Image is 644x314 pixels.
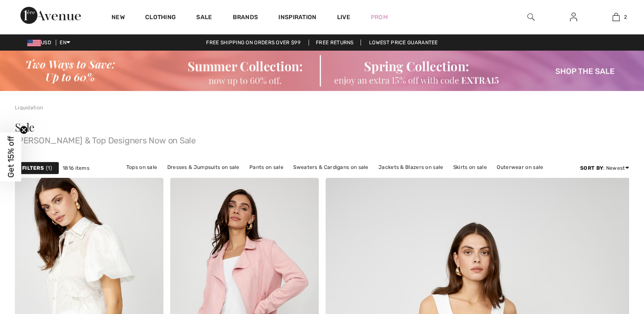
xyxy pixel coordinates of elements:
a: Sale [196,14,212,23]
span: 2 [624,13,627,21]
a: Jackets & Blazers on sale [374,162,448,173]
a: Pants on sale [245,162,288,173]
span: EN [60,40,70,46]
a: Brands [233,14,258,23]
a: New [112,14,125,23]
strong: Filters [22,164,44,172]
img: search the website [527,12,535,22]
a: Free shipping on orders over $99 [199,40,307,46]
button: Close teaser [20,126,28,134]
a: Prom [371,13,388,22]
a: Clothing [145,14,176,23]
img: US Dollar [27,40,41,46]
a: Skirts on sale [449,162,491,173]
a: Sign In [563,12,584,23]
img: 1ère Avenue [20,7,81,24]
a: Tops on sale [122,162,162,173]
img: My Bag [613,12,620,22]
a: Dresses & Jumpsuits on sale [163,162,244,173]
strong: Sort By [580,165,603,171]
div: : Newest [580,164,629,172]
a: 2 [595,12,637,22]
a: Outerwear on sale [492,162,547,173]
span: Sale [15,120,34,134]
span: USD [27,40,54,46]
span: 1816 items [63,164,89,172]
span: Get 15% off [6,136,16,178]
span: 1 [46,164,52,172]
iframe: Opens a widget where you can find more information [590,250,635,271]
a: Sweaters & Cardigans on sale [289,162,372,173]
img: My Info [570,12,577,22]
span: [PERSON_NAME] & Top Designers Now on Sale [15,133,629,145]
a: Live [337,13,350,22]
a: Liquidation [15,105,43,111]
a: Free Returns [309,40,361,46]
a: Lowest Price Guarantee [362,40,445,46]
span: Inspiration [278,14,316,23]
